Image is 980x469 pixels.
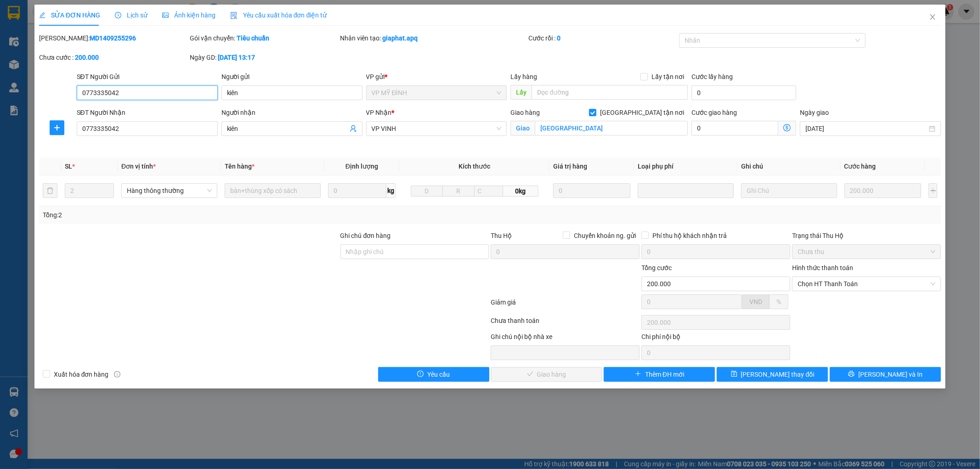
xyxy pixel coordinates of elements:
span: Tên hàng [225,163,255,170]
input: C [474,186,503,197]
div: Trạng thái Thu Hộ [792,231,941,241]
span: Định lượng [346,163,378,170]
span: Giá trị hàng [553,163,587,170]
div: VP gửi [366,72,507,82]
span: Phí thu hộ khách nhận trả [649,231,731,241]
b: giaphat.apq [383,34,418,42]
b: Tiêu chuẩn [237,34,269,42]
span: Lấy tận nơi [648,72,688,82]
div: Nhân viên tạo: [340,33,527,43]
span: dollar-circle [783,124,791,131]
button: exclamation-circleYêu cầu [378,367,489,382]
label: Ngày giao [800,109,829,116]
span: Xuất hóa đơn hàng [50,369,113,379]
div: SĐT Người Nhận [77,107,218,118]
div: SĐT Người Gửi [77,72,218,82]
span: Lấy [510,85,532,100]
span: Thu Hộ [491,232,512,239]
span: SL [65,163,72,170]
span: Ảnh kiện hàng [162,11,215,19]
input: 0 [553,183,630,198]
span: Chưa thu [798,245,935,259]
th: Ghi chú [737,158,841,175]
button: printer[PERSON_NAME] và In [830,367,941,382]
button: checkGiao hàng [491,367,602,382]
span: Giao [510,121,535,136]
span: VP MỸ ĐÌNH [372,86,502,100]
span: % [776,298,781,305]
img: icon [230,12,238,19]
span: info-circle [114,371,120,378]
div: [PERSON_NAME]: [39,33,188,43]
span: Giao hàng [510,109,540,116]
span: plus [50,124,64,131]
input: Ngày giao [805,124,927,134]
span: Hàng thông thường [127,184,212,198]
span: Tổng cước [641,264,672,271]
button: save[PERSON_NAME] thay đổi [717,367,828,382]
b: 200.000 [75,54,99,61]
div: Chưa thanh toán [490,316,641,332]
span: Lấy hàng [510,73,537,80]
span: Chọn HT Thanh Toán [798,277,935,291]
div: Tổng: 2 [43,210,378,220]
span: SỬA ĐƠN HÀNG [39,11,100,19]
span: Lịch sử [115,11,147,19]
label: Cước giao hàng [691,109,737,116]
span: kg [386,183,396,198]
span: printer [848,371,855,378]
span: [PERSON_NAME] và In [858,369,923,379]
th: Loại phụ phí [634,158,737,175]
span: Đơn vị tính [121,163,156,170]
button: delete [43,183,57,198]
input: Cước lấy hàng [691,85,796,100]
div: Cước rồi : [528,33,677,43]
span: Cước hàng [844,163,876,170]
span: VND [749,298,762,305]
div: Gói vận chuyển: [190,33,339,43]
span: save [731,371,737,378]
span: VP Nhận [366,109,392,116]
span: [PERSON_NAME] thay đổi [741,369,815,379]
span: close [929,13,936,21]
label: Hình thức thanh toán [792,264,853,271]
input: D [411,186,443,197]
b: [DATE] 13:17 [218,54,255,61]
button: plus [50,120,64,135]
button: plus [929,183,937,198]
div: Giảm giá [490,297,641,313]
span: clock-circle [115,12,121,18]
label: Ghi chú đơn hàng [340,232,391,239]
input: VD: Bàn, Ghế [225,183,321,198]
span: user-add [350,125,357,132]
div: Người nhận [221,107,363,118]
span: Yêu cầu xuất hóa đơn điện tử [230,11,327,19]
input: Cước giao hàng [691,121,778,136]
div: Chưa cước : [39,52,188,62]
div: Ghi chú nội bộ nhà xe [491,332,640,345]
button: plusThêm ĐH mới [604,367,715,382]
span: [GEOGRAPHIC_DATA] tận nơi [596,107,688,118]
span: VP VINH [372,122,502,136]
span: Kích thước [459,163,490,170]
div: Ngày GD: [190,52,339,62]
span: Chuyển khoản ng. gửi [570,231,640,241]
span: plus [635,371,641,378]
div: Người gửi [221,72,363,82]
span: exclamation-circle [417,371,424,378]
input: R [442,186,475,197]
span: edit [39,12,45,18]
input: 0 [844,183,922,198]
span: Yêu cầu [427,369,450,379]
b: MD1409255296 [90,34,136,42]
span: picture [162,12,169,18]
input: Giao tận nơi [535,121,688,136]
b: 0 [557,34,561,42]
div: Chi phí nội bộ [641,332,790,345]
input: Dọc đường [532,85,688,100]
input: Ghi Chú [741,183,837,198]
span: 0kg [503,186,538,197]
button: Close [920,5,946,30]
label: Cước lấy hàng [691,73,733,80]
input: Ghi chú đơn hàng [340,244,489,259]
